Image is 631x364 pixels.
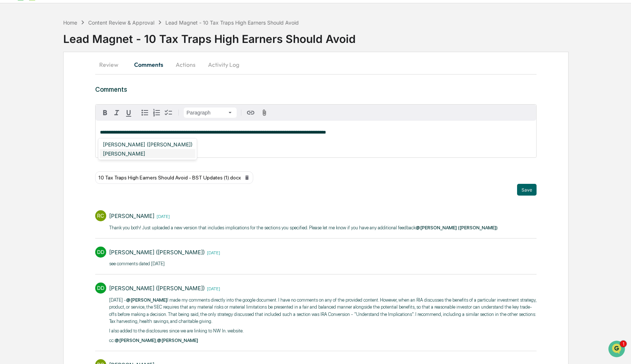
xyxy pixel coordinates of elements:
[23,100,60,106] span: [PERSON_NAME]
[95,247,106,258] div: DD
[125,58,134,67] button: Start new chat
[73,162,89,168] span: Pylon
[15,130,47,138] span: Preclearance
[109,327,537,335] p: I also added to the disclosures since we are linking to NW In. website.
[50,127,94,141] a: 🗄️Attestations
[7,145,13,151] div: 🔎
[109,296,537,325] p: [DATE] - I made my comments directly into the google document. I have no comments on any of the p...
[109,212,154,219] div: [PERSON_NAME]
[205,249,220,255] time: Monday, August 18, 2025 at 10:49:05 AM
[100,140,196,149] div: [PERSON_NAME] ([PERSON_NAME])
[63,19,77,26] div: Home
[95,56,128,73] button: Review
[33,63,101,69] div: We're available if you need us!
[202,56,245,73] button: Activity Log
[205,285,220,291] time: Monday, August 18, 2025 at 10:48:46 AM
[109,337,537,344] p: cc: ;
[244,172,250,183] button: Remove attachment
[109,260,220,267] p: see comments dated [DATE]​
[19,33,121,41] input: Clear
[157,338,198,343] span: @[PERSON_NAME]
[109,224,498,232] p: Thank you both! Just uploaded a new version that includes implications for the sections you speci...
[7,131,13,137] div: 🖐️
[65,100,80,106] span: [DATE]
[15,100,21,106] img: 1746055101610-c473b297-6a78-478c-a979-82029cc54cd1
[33,56,121,63] div: Start new chat
[114,80,134,89] button: See all
[109,285,205,292] div: [PERSON_NAME] ([PERSON_NAME])
[126,297,167,303] span: @[PERSON_NAME]
[95,283,106,294] div: DD
[123,107,135,119] button: Underline
[607,340,627,360] iframe: Open customer support
[63,26,631,45] div: Lead Magnet - 10 Tax Traps High Earners Should Avoid
[7,93,19,105] img: Jack Rasmussen
[128,56,169,73] button: Comments
[52,162,89,168] a: Powered byPylon
[115,338,156,343] span: @[PERSON_NAME]
[4,141,49,154] a: 🔎Data Lookup
[15,144,46,152] span: Data Lookup
[7,15,134,27] p: How can we help?
[100,149,196,158] div: [PERSON_NAME]
[15,56,29,69] img: 8933085812038_c878075ebb4cc5468115_72.jpg
[258,108,271,118] button: Attach files
[165,19,299,26] div: Lead Magnet - 10 Tax Traps High Earners Should Avoid
[99,107,111,119] button: Bold
[111,107,123,119] button: Italic
[154,213,170,219] time: Wednesday, August 20, 2025 at 2:14:03 PM
[61,100,64,106] span: •
[61,130,91,138] span: Attestations
[7,56,21,69] img: 1746055101610-c473b297-6a78-478c-a979-82029cc54cd1
[95,210,106,221] div: RC
[95,85,537,93] h3: Comments
[7,81,49,87] div: Past conversations
[98,175,241,181] span: 10 Tax Traps High Earners Should Avoid - BST Updates (1).docx
[169,56,202,73] button: Actions
[53,131,59,137] div: 🗄️
[517,184,537,196] button: Save
[109,249,205,256] div: [PERSON_NAME] ([PERSON_NAME])
[184,108,237,118] button: Block type
[4,127,50,141] a: 🖐️Preclearance
[95,56,537,73] div: secondary tabs example
[88,19,154,26] div: Content Review & Approval
[416,225,498,230] span: @[PERSON_NAME] ([PERSON_NAME])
